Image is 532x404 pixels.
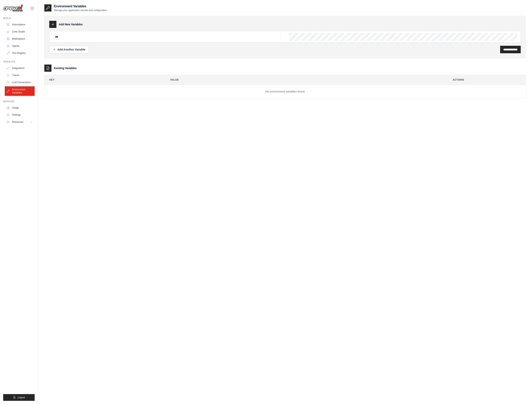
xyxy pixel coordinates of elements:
[45,85,525,98] td: No environment variables found
[54,66,77,70] h3: Existing Variables
[448,75,525,85] th: Actions
[5,86,35,96] a: Environment Variables
[5,72,35,78] a: Traces
[59,22,83,26] h3: Add New Variables
[5,43,35,49] a: Agents
[5,21,35,28] a: Automations
[5,79,35,86] a: LLM Connections
[3,5,23,12] img: Logo
[3,100,35,103] div: Manage
[3,17,35,20] div: Build
[5,50,35,56] a: Tool Registry
[3,60,35,63] div: Operate
[54,4,107,9] h2: Environment Variables
[12,120,23,124] span: Resources
[166,75,445,85] th: Value
[53,48,85,51] div: Add Another Variable
[18,396,25,399] span: Logout
[5,36,35,42] a: Marketplace
[5,29,35,35] a: Crew Studio
[5,105,35,111] a: Usage
[54,9,107,12] p: Manage your application secrets and configuration
[45,75,162,85] th: Key
[49,46,89,53] button: Add Another Variable
[5,65,35,71] a: Integrations
[5,112,35,118] a: Settings
[3,394,35,401] button: Logout
[5,119,35,125] button: Resources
